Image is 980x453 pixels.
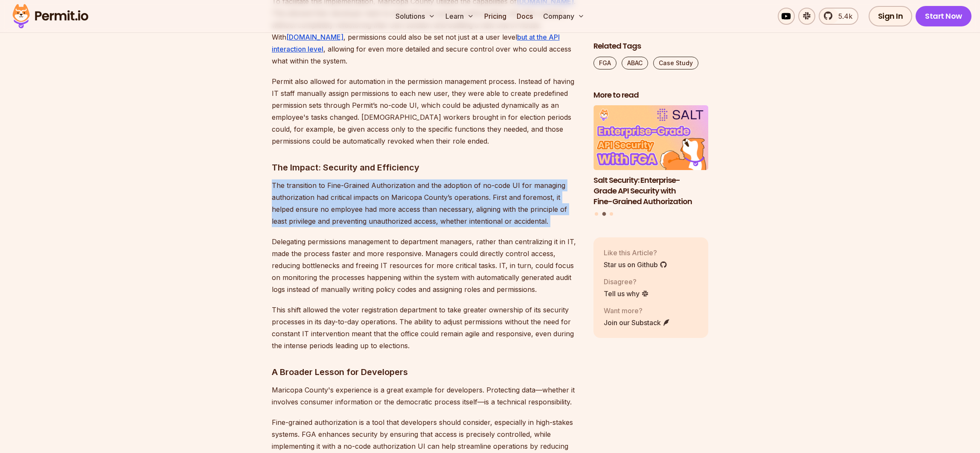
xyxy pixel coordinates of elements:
[604,248,667,258] p: Like this Article?
[593,41,709,52] h2: Related Tags
[272,236,580,295] p: Delegating permissions management to department managers, rather than centralizing it in IT, made...
[593,106,709,207] li: 2 of 3
[604,317,670,328] a: Join our Substack
[272,179,580,227] p: The transition to Fine-Grained Authorization and the adoption of no-code UI for managing authoriz...
[916,6,971,26] a: Start Now
[593,106,709,217] div: Posts
[593,106,709,207] a: Salt Security: Enterprise-Grade API Security with Fine-Grained AuthorizationSalt Security: Enterp...
[604,260,667,270] a: Star us on Github
[272,304,580,352] p: This shift allowed the voter registration department to take greater ownership of its security pr...
[286,33,343,41] a: [DOMAIN_NAME]
[540,8,588,25] button: Company
[653,57,698,69] a: Case Study
[272,365,580,379] h3: A Broader Lesson for Developers
[819,8,858,25] a: 5.4k
[272,75,580,147] p: Permit also allowed for automation in the permission management process. Instead of having IT sta...
[593,90,709,101] h2: More to read
[595,212,598,216] button: Go to slide 1
[513,8,536,25] a: Docs
[622,57,648,69] a: ABAC
[593,106,709,170] img: Salt Security: Enterprise-Grade API Security with Fine-Grained Authorization
[272,384,580,408] p: Maricopa County's experience is a great example for developers. Protecting data—whether it involv...
[272,161,580,174] h3: The Impact: Security and Efficiency
[272,33,560,53] a: but at the API interaction level
[593,175,709,207] h3: Salt Security: Enterprise-Grade API Security with Fine-Grained Authorization
[833,11,852,21] span: 5.4k
[392,8,439,25] button: Solutions
[602,212,606,216] button: Go to slide 2
[9,2,92,31] img: Permit logo
[610,212,613,216] button: Go to slide 3
[604,289,649,299] a: Tell us why
[593,57,616,69] a: FGA
[869,6,913,26] a: Sign In
[481,8,510,25] a: Pricing
[442,8,477,25] button: Learn
[604,277,649,287] p: Disagree?
[604,306,670,316] p: Want more?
